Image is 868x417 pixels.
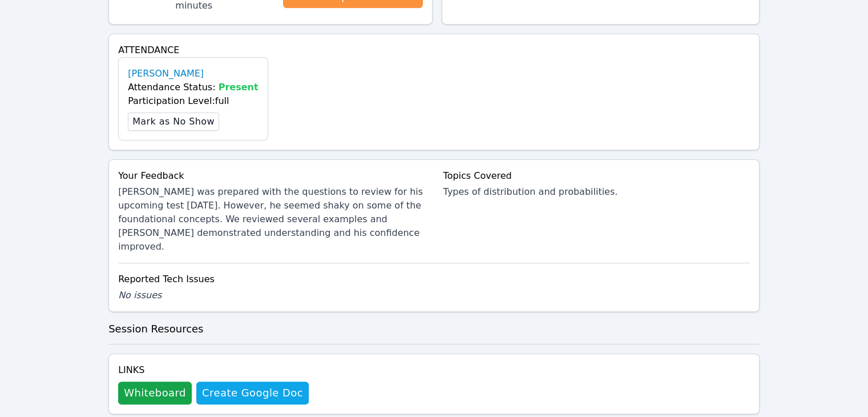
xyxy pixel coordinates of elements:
[118,185,425,254] div: [PERSON_NAME] was prepared with the questions to review for his upcoming test [DATE]. However, he...
[128,94,258,108] div: Participation Level: full
[443,169,750,183] div: Topics Covered
[118,272,750,286] div: Reported Tech Issues
[118,363,309,377] h4: Links
[128,81,258,94] div: Attendance Status:
[118,43,750,57] h4: Attendance
[443,185,750,199] div: Types of distribution and probabilities.
[108,321,760,337] h3: Session Resources
[219,82,259,93] span: Present
[118,290,162,300] span: No issues
[118,169,425,183] div: Your Feedback
[128,113,219,131] button: Mark as No Show
[196,382,309,404] button: Create Google Doc
[128,67,204,81] a: [PERSON_NAME]
[118,382,192,404] button: Whiteboard
[202,385,303,401] span: Create Google Doc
